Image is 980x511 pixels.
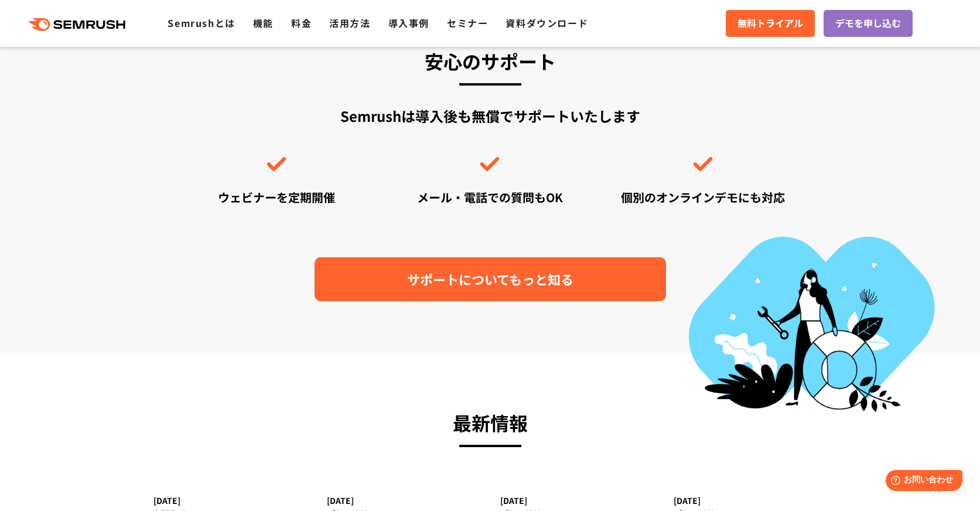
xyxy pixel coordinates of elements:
a: Semrushとは [168,16,235,30]
a: 導入事例 [388,16,429,30]
a: 無料トライアル [726,10,815,37]
div: メール・電話での質問もOK [395,189,584,206]
div: Semrushは導入後も無償でサポートいたします [183,105,798,206]
span: デモを申し込む [835,16,901,31]
div: [DATE] [674,496,827,506]
span: サポートについてもっと知る [407,269,573,289]
a: サポートについてもっと知る [315,257,666,301]
a: 機能 [253,16,274,30]
span: 無料トライアル [737,16,803,31]
a: 資料ダウンロード [506,16,588,30]
h3: 最新情報 [153,407,827,438]
h3: 安心のサポート [183,45,798,77]
div: [DATE] [327,496,480,506]
div: [DATE] [500,496,653,506]
a: 活用方法 [329,16,370,30]
iframe: Help widget launcher [876,465,967,498]
div: ウェビナーを定期開催 [183,189,371,206]
a: セミナー [447,16,488,30]
div: [DATE] [153,496,306,506]
a: 料金 [291,16,312,30]
a: デモを申し込む [824,10,913,37]
div: 個別のオンラインデモにも対応 [609,189,797,206]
